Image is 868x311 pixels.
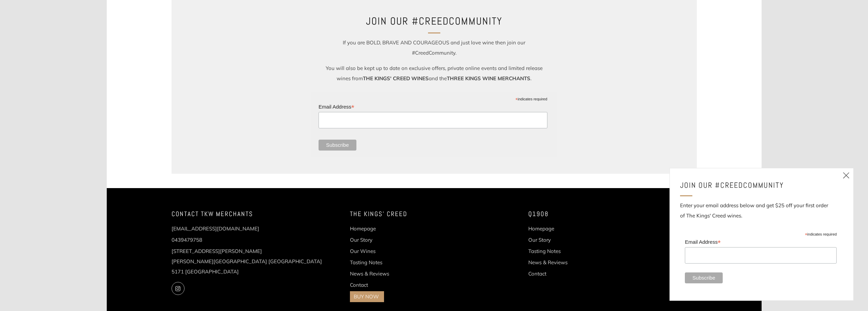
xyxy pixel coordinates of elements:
p: [STREET_ADDRESS][PERSON_NAME] [PERSON_NAME][GEOGRAPHIC_DATA] [GEOGRAPHIC_DATA] 5171 [GEOGRAPHIC_D... [172,246,340,277]
a: [EMAIL_ADDRESS][DOMAIN_NAME] [172,225,259,232]
a: Our Story [528,237,551,243]
a: Homepage [528,225,554,232]
a: Contact [350,282,368,288]
a: News & Reviews [350,270,389,277]
p: If you are BOLD, BRAVE AND COURAGEOUS and just love wine then join our #CreedCommunity. [322,38,547,58]
a: Our Wines [350,248,376,254]
h4: The Kings' Creed [350,209,518,220]
h4: JOIN OUR #CREEDCOMMUNITY [680,179,835,192]
a: BUY NOW [354,293,379,300]
strong: THREE KINGS WINE MERCHANTS [447,75,530,82]
a: Contact [528,270,546,277]
div: indicates required [685,230,837,237]
div: indicates required [319,95,547,102]
a: Tasting Notes [350,259,382,266]
h4: Contact TKW Merchants [172,209,340,220]
h2: Join our #CreedCommunity [322,13,547,29]
p: You will also be kept up to date on exclusive offers, private online events and limited release w... [322,63,547,84]
label: Email Address [319,102,547,111]
input: Subscribe [319,140,356,151]
a: Our Story [350,237,372,243]
a: News & Reviews [528,259,568,266]
input: Subscribe [685,272,723,283]
a: 0439479758 [172,237,202,243]
label: Email Address [685,237,837,246]
a: Tasting Notes [528,248,561,254]
strong: THE KINGS' CREED WINES [363,75,429,82]
a: Homepage [350,225,376,232]
p: Enter your email address below and get $25 off your first order of The Kings' Creed wines. [680,200,843,221]
h4: Q1908 [528,209,696,220]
